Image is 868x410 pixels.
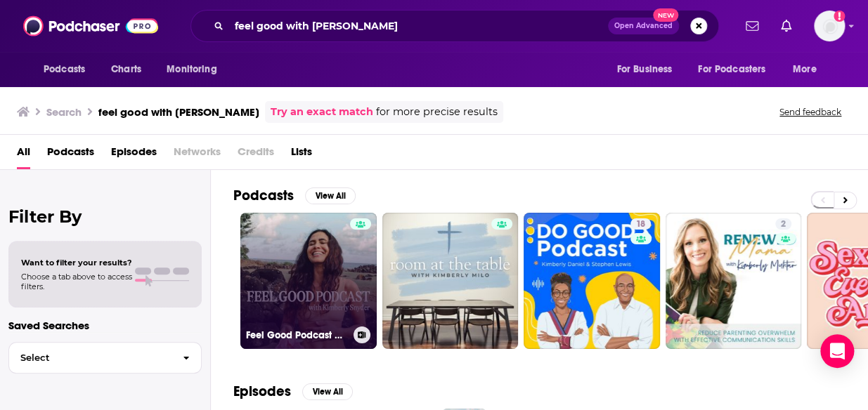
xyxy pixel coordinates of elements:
button: open menu [783,56,834,83]
h2: Podcasts [233,187,294,204]
a: Episodes [111,140,157,169]
button: open menu [607,56,689,83]
button: Open AdvancedNew [608,18,679,34]
a: EpisodesView All [233,383,353,400]
button: Select [8,342,202,373]
span: Networks [174,140,221,169]
a: Feel Good Podcast with [PERSON_NAME] [240,213,377,349]
a: Show notifications dropdown [775,14,797,38]
span: Logged in as megcassidy [814,11,845,41]
span: 18 [636,218,645,232]
span: Monitoring [167,60,216,79]
button: open menu [157,56,235,83]
button: open menu [34,56,103,83]
span: Podcasts [44,60,85,79]
p: Saved Searches [8,319,202,332]
a: 18 [630,218,651,230]
button: Show profile menu [814,11,845,41]
a: Podcasts [47,140,94,169]
span: For Podcasters [698,60,765,79]
button: View All [302,383,353,400]
a: Charts [102,56,150,83]
h2: Filter By [8,206,202,227]
input: Search podcasts, credits, & more... [229,15,608,37]
span: More [793,60,817,79]
h3: feel good with [PERSON_NAME] [98,105,259,119]
span: Select [9,353,171,362]
button: View All [305,187,356,204]
span: Open Advanced [614,22,673,29]
svg: Add a profile image [834,11,845,22]
button: Send feedback [775,106,846,118]
span: Charts [111,60,141,79]
span: For Business [616,60,672,79]
div: Open Intercom Messenger [820,334,854,368]
span: Choose a tab above to access filters. [21,272,132,291]
span: 2 [781,218,786,232]
a: PodcastsView All [233,187,356,204]
span: New [653,8,678,22]
a: Lists [291,140,312,169]
a: All [17,140,30,169]
h3: Search [46,105,82,119]
a: Try an exact match [271,104,373,120]
span: for more precise results [376,104,498,120]
img: User Profile [814,11,845,41]
img: Podchaser - Follow, Share and Rate Podcasts [23,13,158,39]
button: open menu [689,56,786,83]
a: 2 [775,218,791,230]
div: Search podcasts, credits, & more... [190,10,719,42]
a: Show notifications dropdown [740,14,764,38]
span: Want to filter your results? [21,258,132,267]
a: 2 [666,213,802,349]
h2: Episodes [233,383,291,400]
h3: Feel Good Podcast with [PERSON_NAME] [246,329,348,341]
a: 18 [524,213,660,349]
span: Credits [238,140,274,169]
